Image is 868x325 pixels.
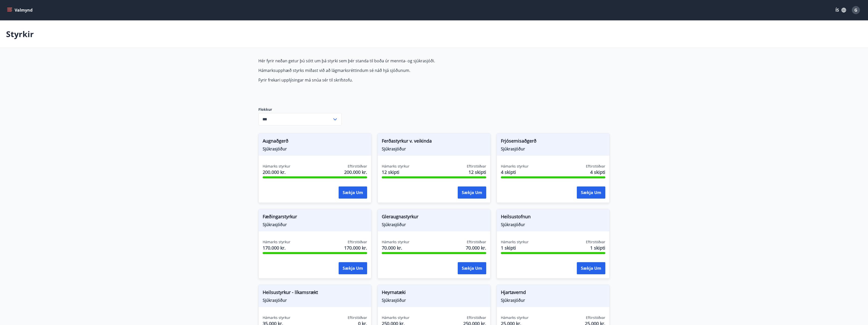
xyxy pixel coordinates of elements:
span: 170.000 kr. [263,245,290,251]
span: Sjúkrasjóður [501,222,605,227]
span: Eftirstöðvar [467,315,486,320]
span: Eftirstöðvar [348,315,367,320]
span: Heyrnatæki [382,289,486,297]
button: Sækja um [339,186,367,199]
label: Flokkur [258,107,342,112]
span: Eftirstöðvar [348,164,367,169]
span: 1 skipti [501,245,529,251]
p: Styrkir [6,29,34,40]
span: G [854,7,857,13]
span: Hámarks styrkur [382,239,410,245]
span: Sjúkrasjóður [501,146,605,152]
span: 70.000 kr. [466,245,486,251]
span: Hámarks styrkur [501,239,529,245]
span: Fæðingarstyrkur [263,213,367,222]
span: Sjúkrasjóður [501,297,605,303]
button: ÍS [833,6,849,15]
span: Sjúkrasjóður [382,146,486,152]
button: G [850,4,862,16]
span: Hámarks styrkur [263,239,290,245]
button: Sækja um [577,262,605,274]
button: Sækja um [458,262,486,274]
button: menu [6,6,35,15]
span: Eftirstöðvar [348,239,367,245]
span: Eftirstöðvar [586,239,605,245]
p: Hámarksupphæð styrks miðast við að lágmarksréttindum sé náð hjá sjóðunum. [258,68,497,73]
span: Heilsustyrkur - líkamsrækt [263,289,367,297]
span: Hámarks styrkur [263,164,290,169]
span: Augnaðgerð [263,138,367,146]
span: Eftirstöðvar [467,164,486,169]
p: Hér fyrir neðan getur þú sótt um þá styrki sem þér standa til boða úr mennta- og sjúkrasjóði. [258,58,497,64]
span: Hámarks styrkur [382,164,410,169]
span: Eftirstöðvar [586,315,605,320]
span: Ferðastyrkur v. veikinda [382,138,486,146]
span: 12 skipti [469,169,486,175]
span: Gleraugnastyrkur [382,213,486,222]
span: 200.000 kr. [344,169,367,175]
button: Sækja um [577,186,605,199]
span: Hámarks styrkur [501,315,529,320]
button: Sækja um [339,262,367,274]
span: Hámarks styrkur [501,164,529,169]
span: Frjósemisaðgerð [501,138,605,146]
span: 12 skipti [382,169,410,175]
span: Hámarks styrkur [263,315,290,320]
span: Heilsustofnun [501,213,605,222]
span: Sjúkrasjóður [263,222,367,227]
span: Sjúkrasjóður [382,297,486,303]
p: Fyrir frekari upplýsingar má snúa sér til skrifstofu. [258,77,497,83]
span: 1 skipti [590,245,605,251]
span: 4 skipti [501,169,529,175]
span: Hámarks styrkur [382,315,410,320]
span: Hjartavernd [501,289,605,297]
span: 200.000 kr. [263,169,290,175]
button: Sækja um [458,186,486,199]
span: Sjúkrasjóður [263,146,367,152]
span: Sjúkrasjóður [263,297,367,303]
span: 4 skipti [590,169,605,175]
span: 170.000 kr. [344,245,367,251]
span: Eftirstöðvar [586,164,605,169]
span: Eftirstöðvar [467,239,486,245]
span: Sjúkrasjóður [382,222,486,227]
span: 70.000 kr. [382,245,410,251]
